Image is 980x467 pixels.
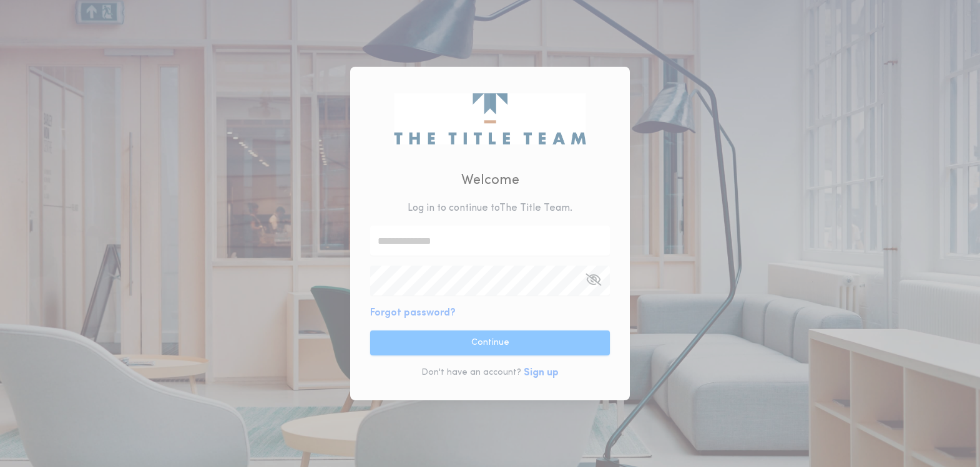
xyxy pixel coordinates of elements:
button: Forgot password? [370,306,456,320]
p: Don't have an account? [421,367,521,379]
p: Log in to continue to The Title Team . [408,201,572,216]
button: Continue [370,330,610,355]
img: logo [394,93,586,144]
button: Sign up [524,365,559,380]
h2: Welcome [461,170,519,191]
